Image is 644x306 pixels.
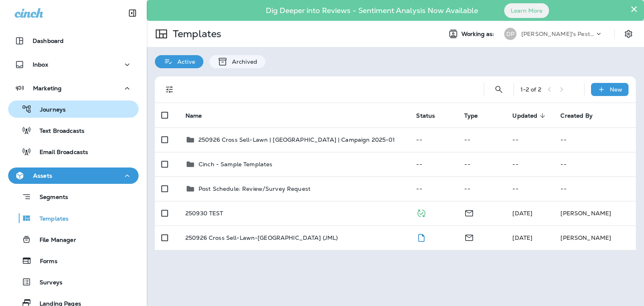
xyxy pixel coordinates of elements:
[33,172,52,179] p: Assets
[185,112,202,119] span: Name
[416,209,426,216] span: Published
[31,279,62,287] p: Surveys
[621,27,636,41] button: Settings
[464,112,478,119] span: Type
[198,161,272,168] p: Cinch - Sample Templates
[8,273,139,290] button: Surveys
[512,112,537,119] span: Updated
[8,231,139,248] button: File Manager
[198,136,395,143] p: 250926 Cross Sell-Lawn | [GEOGRAPHIC_DATA] | Campaign 2025-01
[554,152,636,176] td: --
[8,168,139,184] button: Assets
[33,85,62,92] p: Marketing
[8,101,139,118] button: Journeys
[560,112,592,119] span: Created By
[410,176,458,201] td: --
[416,112,446,119] span: Status
[33,38,64,44] p: Dashboard
[506,152,554,176] td: --
[410,127,458,152] td: --
[410,152,458,176] td: --
[504,3,549,18] button: Learn More
[416,112,435,119] span: Status
[8,188,139,205] button: Segments
[8,80,139,96] button: Marketing
[8,210,139,227] button: Templates
[198,185,311,192] p: Post Schedule: Review/Survey Request
[185,210,223,217] p: 250930 TEST
[416,233,426,241] span: Draft
[521,31,595,37] p: [PERSON_NAME]'s Pest Control
[512,234,532,241] span: Joyce Lee
[31,194,68,202] p: Segments
[185,235,338,241] p: 250926 Cross Sell-Lawn-[GEOGRAPHIC_DATA] (JML)
[31,127,84,135] p: Text Broadcasts
[458,176,506,201] td: --
[506,127,554,152] td: --
[185,112,213,119] span: Name
[242,9,502,12] p: Dig Deeper into Reviews - Sentiment Analysis Now Available
[173,58,195,65] p: Active
[458,127,506,152] td: --
[461,31,496,38] span: Working as:
[161,81,178,98] button: Filters
[504,28,516,40] div: DP
[31,149,88,156] p: Email Broadcasts
[8,122,139,139] button: Text Broadcasts
[630,2,638,16] button: Close
[170,28,221,40] p: Templates
[31,215,68,223] p: Templates
[31,237,76,244] p: File Manager
[464,209,474,216] span: Email
[8,33,139,49] button: Dashboard
[560,112,603,119] span: Created By
[32,106,66,114] p: Journeys
[32,258,57,266] p: Forms
[8,143,139,160] button: Email Broadcasts
[8,252,139,269] button: Forms
[512,112,548,119] span: Updated
[8,56,139,73] button: Inbox
[512,210,532,217] span: Joyce Lee
[520,86,541,93] div: 1 - 2 of 2
[458,152,506,176] td: --
[506,176,554,201] td: --
[491,81,507,98] button: Search Templates
[464,233,474,241] span: Email
[554,201,636,226] td: [PERSON_NAME]
[121,5,144,21] button: Collapse Sidebar
[554,127,636,152] td: --
[228,58,257,65] p: Archived
[554,176,636,201] td: --
[33,61,48,68] p: Inbox
[554,226,636,250] td: [PERSON_NAME]
[610,86,622,93] p: New
[464,112,488,119] span: Type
